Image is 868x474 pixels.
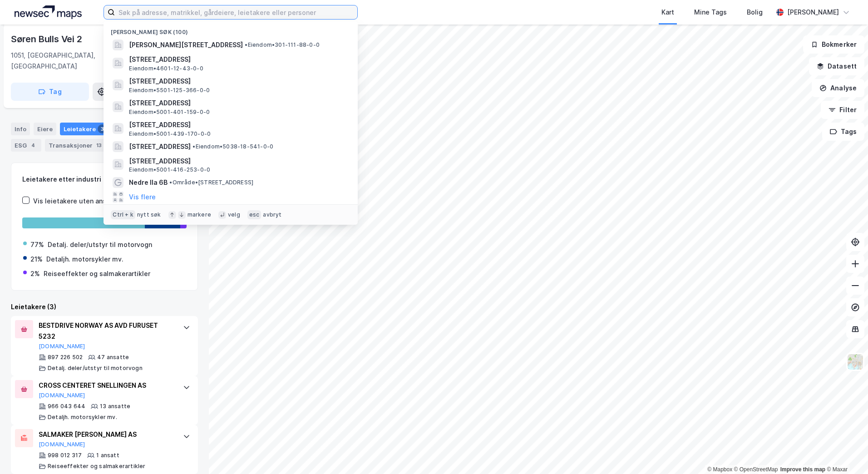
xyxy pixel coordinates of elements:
button: [DOMAIN_NAME] [39,392,85,399]
span: [PERSON_NAME][STREET_ADDRESS] [129,39,243,50]
div: Detaljh. motorsykler mv. [48,414,117,421]
div: Kart [661,7,674,18]
div: Leietakere [60,123,110,135]
span: [STREET_ADDRESS] [129,76,347,87]
div: 21% [30,254,43,265]
button: Tags [822,123,864,141]
div: SALMAKER [PERSON_NAME] AS [39,429,174,440]
div: Søren Bulls Vei 2 [11,32,84,46]
div: Eiere [34,123,56,135]
div: [PERSON_NAME] søk (100) [104,21,358,38]
div: BESTDRIVE NORWAY AS AVD FURUSET 5232 [39,320,174,342]
span: [STREET_ADDRESS] [129,141,191,152]
div: 897 226 502 [48,354,83,361]
div: Ctrl + k [111,210,135,219]
span: Eiendom • 5501-125-366-0-0 [129,87,210,94]
div: Mine Tags [694,7,727,18]
div: Transaksjoner [45,139,107,152]
span: Eiendom • 5001-416-253-0-0 [129,166,210,173]
span: [STREET_ADDRESS] [129,98,347,109]
div: Bolig [747,7,763,18]
div: Reiseeffekter og salmakerartikler [48,463,146,470]
div: [PERSON_NAME] [787,7,839,18]
span: • [245,41,247,48]
div: 13 ansatte [100,403,130,410]
span: Eiendom • 5001-401-159-0-0 [129,109,210,116]
div: velg [228,211,240,218]
a: Improve this map [780,466,825,473]
div: Detalj. deler/utstyr til motorvogn [48,239,152,250]
iframe: Chat Widget [823,430,868,474]
span: Eiendom • 301-111-88-0-0 [245,41,320,49]
div: Leietakere etter industri [22,174,187,185]
button: Vis flere [129,192,156,202]
div: Vis leietakere uten ansatte [33,196,119,207]
button: Filter [821,101,864,119]
div: Info [11,123,30,135]
a: Mapbox [707,466,732,473]
div: nytt søk [137,211,161,218]
a: OpenStreetMap [734,466,778,473]
button: Analyse [812,79,864,97]
span: Nedre Ila 6B [129,177,168,188]
button: [DOMAIN_NAME] [39,441,85,448]
span: [STREET_ADDRESS] [129,156,347,167]
span: [STREET_ADDRESS] [129,54,347,65]
div: Kontrollprogram for chat [823,430,868,474]
div: avbryt [263,211,281,218]
span: Område • [STREET_ADDRESS] [169,179,253,186]
div: 1 ansatt [96,452,119,459]
button: Tag [11,83,89,101]
div: 4 [29,141,38,150]
div: 47 ansatte [97,354,129,361]
img: logo.a4113a55bc3d86da70a041830d287a7e.svg [15,5,82,19]
div: markere [187,211,211,218]
span: [STREET_ADDRESS] [129,119,347,130]
div: 1051, [GEOGRAPHIC_DATA], [GEOGRAPHIC_DATA] [11,50,128,72]
div: 3 [98,124,107,133]
span: Eiendom • 4601-12-43-0-0 [129,65,203,72]
div: ESG [11,139,41,152]
div: 998 012 317 [48,452,82,459]
input: Søk på adresse, matrikkel, gårdeiere, leietakere eller personer [115,5,357,19]
span: • [192,143,195,150]
div: Reiseeffekter og salmakerartikler [44,268,150,279]
div: 966 043 644 [48,403,85,410]
img: Z [847,353,864,370]
div: 2% [30,268,40,279]
span: • [169,179,172,186]
div: Detalj. deler/utstyr til motorvogn [48,365,143,372]
button: [DOMAIN_NAME] [39,343,85,350]
div: esc [247,210,261,219]
span: Eiendom • 5038-18-541-0-0 [192,143,273,150]
div: CROSS CENTERET SNELLINGEN AS [39,380,174,391]
div: Detaljh. motorsykler mv. [46,254,123,265]
button: Datasett [809,57,864,75]
button: Bokmerker [803,35,864,54]
span: Eiendom • 5001-439-170-0-0 [129,130,211,138]
div: 13 [94,141,104,150]
div: 77% [30,239,44,250]
div: Leietakere (3) [11,301,198,312]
